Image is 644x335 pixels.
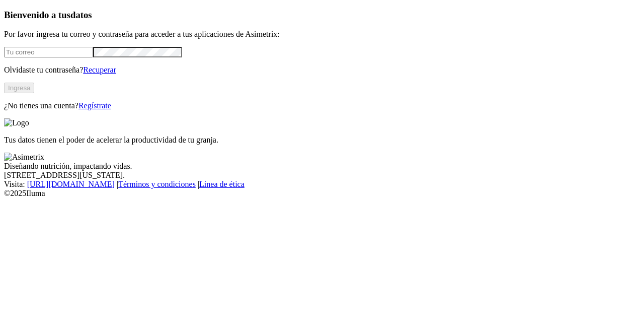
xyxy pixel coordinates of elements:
[83,65,116,74] a: Recuperar
[4,47,93,57] input: Tu correo
[4,30,640,39] p: Por favor ingresa tu correo y contraseña para acceder a tus aplicaciones de Asimetrix:
[4,171,640,180] div: [STREET_ADDRESS][US_STATE].
[4,101,640,110] p: ¿No tienes una cuenta?
[118,180,196,188] a: Términos y condiciones
[199,180,245,188] a: Línea de ética
[4,118,29,127] img: Logo
[4,10,640,21] h3: Bienvenido a tus
[4,189,640,198] div: © 2025 Iluma
[4,136,640,145] p: Tus datos tienen el poder de acelerar la productividad de tu granja.
[27,180,115,188] a: [URL][DOMAIN_NAME]
[4,65,640,75] p: Olvidaste tu contraseña?
[78,101,111,110] a: Regístrate
[4,180,640,189] div: Visita : | |
[4,153,44,162] img: Asimetrix
[70,10,92,20] span: datos
[4,162,640,171] div: Diseñando nutrición, impactando vidas.
[4,83,34,93] button: Ingresa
